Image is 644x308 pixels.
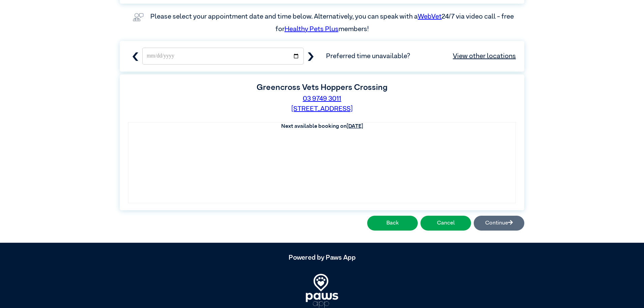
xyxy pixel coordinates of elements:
img: vet [130,10,146,24]
th: Next available booking on [128,122,516,131]
u: [DATE] [347,124,363,129]
label: Please select your appointment date and time below. Alternatively, you can speak with a 24/7 via ... [150,13,515,32]
img: PawsApp [306,274,338,308]
a: WebVet [418,13,442,20]
a: Healthy Pets Plus [285,26,339,32]
a: [STREET_ADDRESS] [291,105,353,112]
span: Preferred time unavailable? [326,51,516,61]
a: 03 9749 3011 [303,95,341,102]
h5: Powered by Paws App [120,254,524,262]
a: View other locations [453,51,516,61]
button: Cancel [420,216,471,231]
button: Back [367,216,418,231]
label: Greencross Vets Hoppers Crossing [257,84,387,92]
